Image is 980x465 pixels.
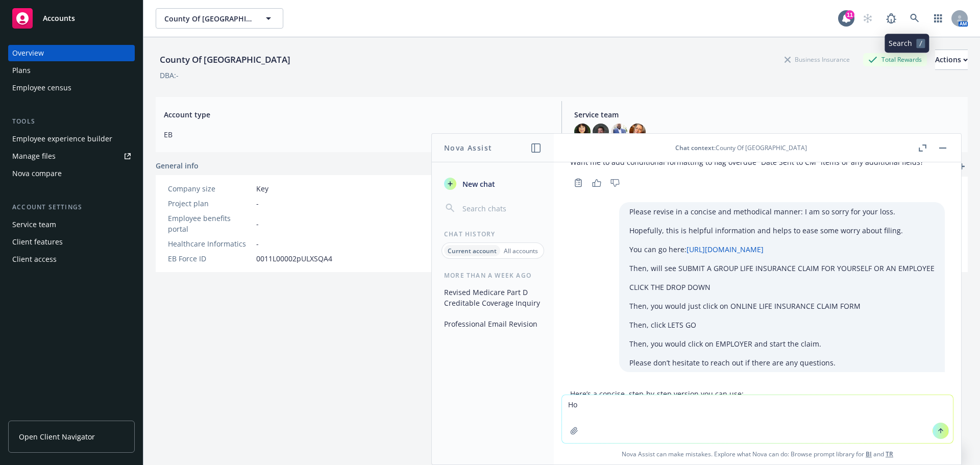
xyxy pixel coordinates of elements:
div: EB Force ID [168,253,252,264]
div: Client access [12,251,57,267]
a: Client features [8,234,135,250]
img: photo [593,124,609,140]
a: Switch app [928,8,948,29]
a: Accounts [8,4,135,33]
div: Manage files [12,148,56,164]
p: Here’s a concise, step-by-step version you can use: [570,388,821,399]
a: Employee census [8,80,135,96]
div: Chat History [432,230,554,238]
div: 11 [845,10,854,19]
img: photo [611,124,627,140]
a: Service team [8,216,135,233]
div: Nova compare [12,165,62,182]
a: Report a Bug [881,8,901,29]
a: Plans [8,62,135,79]
span: - [256,198,259,209]
span: Account type [164,109,549,120]
div: More than a week ago [432,271,554,280]
span: - [256,218,259,229]
span: Open Client Navigator [19,431,95,442]
span: New chat [460,179,495,189]
p: Then, you would just click on ONLINE LIFE INSURANCE CLAIM FORM [629,301,935,311]
a: Overview [8,45,135,61]
div: Overview [12,45,44,61]
span: EB [164,129,549,140]
input: Search chats [460,201,542,215]
button: Professional Email Revision [440,315,546,332]
p: Want me to add conditional formatting to flag overdue “Date Sent to CM” items or any additional f... [570,157,945,167]
p: Hopefully, this is helpful information and helps to ease some worry about filing. [629,225,935,236]
span: Key [256,183,268,194]
p: Then, you would click on EMPLOYER and start the claim. [629,338,935,349]
button: Thumbs down [607,176,623,190]
div: Actions [935,50,968,69]
div: DBA: - [160,70,179,81]
span: Chat context [675,143,714,152]
a: Client access [8,251,135,267]
p: You can go here: [629,244,935,255]
div: Account settings [8,202,135,212]
div: : County Of [GEOGRAPHIC_DATA] [675,143,807,152]
p: Please revise in a concise and methodical manner: I am so sorry for your loss. [629,206,935,217]
span: Accounts [43,14,75,22]
div: Project plan [168,198,252,209]
span: - [256,238,259,249]
a: [URL][DOMAIN_NAME] [687,244,764,254]
span: Nova Assist can make mistakes. Explore what Nova can do: Browse prompt library for and [558,444,957,464]
a: Start snowing [857,8,878,29]
span: 0011L00002pULXSQA4 [256,253,332,264]
textarea: Ho [562,395,953,443]
a: TR [886,450,893,458]
span: Service team [574,109,960,120]
a: Employee experience builder [8,131,135,147]
span: General info [156,160,199,171]
div: Employee census [12,80,71,96]
div: Company size [168,183,252,194]
a: Search [904,8,925,29]
p: Current account [448,247,497,255]
p: Please don’t hesitate to reach out if there are any questions. [629,357,935,368]
div: Plans [12,62,31,79]
h1: Nova Assist [444,142,492,153]
div: Employee experience builder [12,131,112,147]
span: County Of [GEOGRAPHIC_DATA] [164,13,253,24]
a: Manage files [8,148,135,164]
button: New chat [440,175,546,193]
img: photo [574,124,591,140]
div: Healthcare Informatics [168,238,252,249]
button: Revised Medicare Part D Creditable Coverage Inquiry [440,284,546,311]
p: All accounts [504,247,538,255]
div: Total Rewards [863,53,927,66]
a: add [955,160,968,173]
div: Service team [12,216,56,233]
div: Business Insurance [779,53,855,66]
div: Tools [8,116,135,127]
div: Employee benefits portal [168,213,252,234]
div: County Of [GEOGRAPHIC_DATA] [156,53,295,66]
p: CLICK THE DROP DOWN [629,282,935,292]
img: photo [629,124,646,140]
a: BI [866,450,872,458]
button: Actions [935,50,968,70]
p: Then, will see SUBMIT A GROUP LIFE INSURANCE CLAIM FOR YOURSELF OR AN EMPLOYEE [629,263,935,274]
a: Nova compare [8,165,135,182]
svg: Copy to clipboard [574,178,583,187]
p: Then, click LETS GO [629,320,935,330]
div: Client features [12,234,63,250]
button: County Of [GEOGRAPHIC_DATA] [156,8,283,29]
